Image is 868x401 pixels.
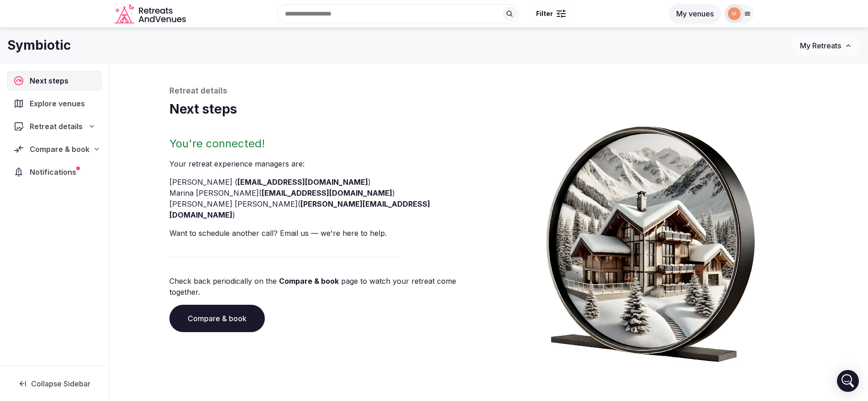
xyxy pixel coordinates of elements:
[115,4,188,24] svg: Retreats and Venues company logo
[169,177,485,187] li: [PERSON_NAME] ( )
[169,305,265,332] a: Compare & book
[7,94,101,113] a: Explore venues
[237,177,368,187] a: [EMAIL_ADDRESS][DOMAIN_NAME]
[791,34,861,57] button: My Retreats
[7,162,101,182] a: Notifications
[31,379,90,388] span: Collapse Sidebar
[169,198,485,220] li: [PERSON_NAME] [PERSON_NAME] ( )
[30,144,89,155] span: Compare & book
[169,199,430,219] a: [PERSON_NAME][EMAIL_ADDRESS][DOMAIN_NAME]
[669,9,721,18] a: My venues
[169,136,485,151] h2: You're connected!
[837,370,859,392] div: Open Intercom Messenger
[262,188,392,198] a: [EMAIL_ADDRESS][DOMAIN_NAME]
[169,100,809,118] h1: Next steps
[536,9,553,18] span: Filter
[115,4,188,24] a: Visit the homepage
[169,187,485,198] li: Marina [PERSON_NAME] ( )
[169,228,485,239] p: Want to schedule another call? Email us — we're here to help.
[30,98,89,109] span: Explore venues
[279,276,339,286] a: Compare & book
[800,41,841,50] span: My Retreats
[669,4,721,24] button: My venues
[169,276,485,297] p: Check back periodically on the page to watch your retreat come together.
[7,36,71,54] h1: Symbiotic
[30,167,80,177] span: Notifications
[30,121,83,132] span: Retreat details
[728,7,741,20] img: marina
[169,158,485,169] p: Your retreat experience manager s are :
[529,118,772,362] img: Winter chalet retreat in picture frame
[530,5,572,22] button: Filter
[30,75,72,86] span: Next steps
[7,374,101,394] button: Collapse Sidebar
[7,71,101,90] a: Next steps
[169,86,809,97] p: Retreat details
